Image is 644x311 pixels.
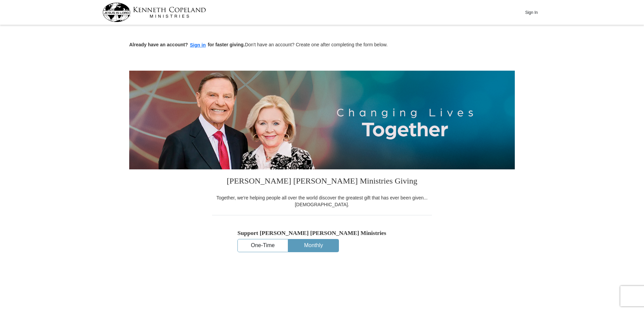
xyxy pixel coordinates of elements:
button: Sign In [521,7,542,18]
img: kcm-header-logo.svg [102,3,206,22]
strong: Already have an account? for faster giving. [129,42,245,47]
h5: Support [PERSON_NAME] [PERSON_NAME] Ministries [237,230,407,237]
button: Sign in [188,41,208,49]
div: Together, we're helping people all over the world discover the greatest gift that has ever been g... [212,194,432,208]
button: One-Time [238,239,288,252]
h3: [PERSON_NAME] [PERSON_NAME] Ministries Giving [212,169,432,194]
p: Don't have an account? Create one after completing the form below. [129,41,515,49]
button: Monthly [289,239,339,252]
